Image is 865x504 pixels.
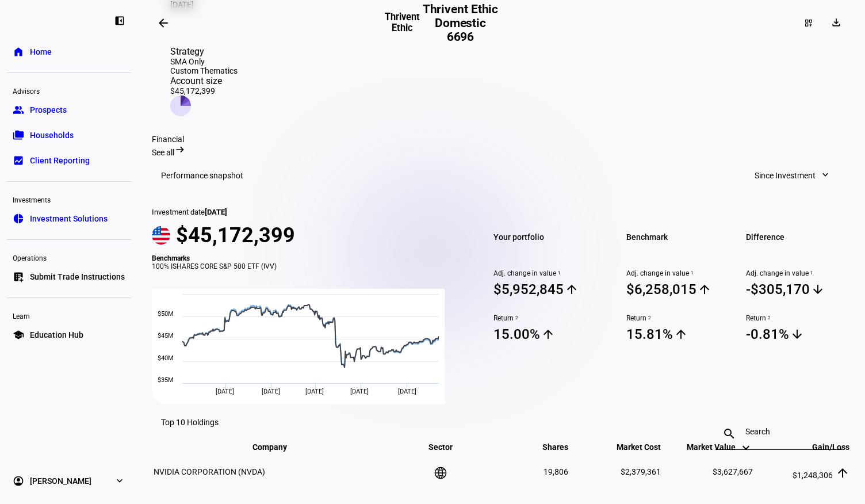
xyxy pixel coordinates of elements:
span: Difference [746,229,851,245]
mat-icon: arrow_backwards [156,16,170,30]
span: -$305,170 [746,281,851,298]
div: Investments [7,191,131,207]
div: 100% ISHARES CORE S&P 500 ETF (IVV) [152,262,461,270]
span: Households [30,129,74,141]
span: Gain/Loss [795,442,849,452]
mat-icon: keyboard_arrow_down [739,441,753,455]
span: [DATE] [398,388,416,395]
span: $3,627,667 [713,467,753,476]
span: 15.81% [626,326,732,343]
span: See all [152,148,174,157]
div: Investment date [152,208,461,216]
span: [DATE] [216,388,234,395]
mat-icon: arrow_right_alt [174,144,186,155]
h2: Thrivent Ethic Domestic 6696 [420,2,500,44]
span: [DATE] [262,388,280,395]
mat-icon: arrow_upward [541,327,555,341]
span: Return [626,314,732,322]
eth-mat-symbol: bid_landscape [13,155,24,166]
div: Advisors [7,82,131,98]
mat-icon: arrow_downward [790,327,804,341]
a: groupProspects [7,98,131,121]
sup: 2 [766,314,771,322]
mat-icon: download [830,17,842,28]
mat-icon: arrow_upward [565,282,579,296]
span: [DATE] [305,388,324,395]
sup: 2 [646,314,651,322]
a: folder_copyHouseholds [7,124,131,147]
eth-mat-symbol: list_alt_add [13,271,24,282]
span: Benchmark [626,229,732,245]
text: $40M [158,354,174,362]
eth-data-table-title: Top 10 Holdings [161,418,219,427]
span: Since Investment [755,164,816,187]
span: Market Value [687,442,753,452]
span: $6,258,015 [626,281,732,298]
mat-icon: arrow_upward [836,466,849,480]
span: NVIDIA CORPORATION (NVDA) [154,467,265,476]
span: [DATE] [350,388,369,395]
span: [PERSON_NAME] [30,475,91,487]
input: Search [745,427,812,436]
span: Market Cost [599,442,661,452]
div: Learn [7,307,131,323]
text: $35M [158,376,174,384]
span: Submit Trade Instructions [30,271,125,282]
span: 19,806 [544,467,568,476]
a: bid_landscapeClient Reporting [7,149,131,172]
div: Operations [7,249,131,265]
mat-icon: search [715,427,743,441]
span: Home [30,46,52,58]
text: $45M [158,332,174,339]
span: $45,172,399 [176,223,295,247]
span: Investment Solutions [30,213,108,224]
h3: Performance snapshot [161,171,243,180]
h3: Thrivent Ethic [385,12,420,43]
div: $5,952,845 [493,281,564,297]
span: Company [252,442,304,452]
div: Benchmarks [152,254,461,262]
sup: 2 [514,314,518,322]
button: Since Investment [743,164,842,187]
span: Adj. change in value [626,269,732,277]
mat-icon: dashboard_customize [804,18,813,28]
span: $1,248,306 [793,471,833,480]
a: pie_chartInvestment Solutions [7,207,131,230]
mat-icon: arrow_upward [698,282,711,296]
text: $50M [158,310,174,318]
div: Custom Thematics [170,66,238,75]
span: Your portfolio [493,229,599,245]
sup: 1 [689,269,694,277]
eth-mat-symbol: folder_copy [13,129,24,141]
sup: 1 [556,269,561,277]
sup: 1 [809,269,813,277]
eth-mat-symbol: left_panel_close [114,15,125,26]
eth-mat-symbol: school [13,329,24,341]
div: SMA Only [170,57,238,66]
span: Return [746,314,851,322]
span: Prospects [30,104,67,116]
div: Financial [152,135,851,144]
span: $2,379,361 [621,467,661,476]
eth-mat-symbol: home [13,46,24,58]
span: Shares [525,442,568,452]
span: -0.81% [746,326,851,343]
eth-mat-symbol: group [13,104,24,116]
span: Adj. change in value [493,269,599,277]
span: Education Hub [30,329,83,341]
eth-mat-symbol: account_circle [13,475,24,487]
div: $45,172,399 [170,86,238,96]
span: [DATE] [205,208,227,216]
eth-mat-symbol: pie_chart [13,213,24,224]
a: homeHome [7,40,131,63]
span: Return [493,314,599,322]
span: Adj. change in value [746,269,851,277]
span: Sector [420,442,461,452]
div: Strategy [170,46,238,57]
div: Account size [170,75,238,86]
eth-mat-symbol: expand_more [114,475,125,487]
span: 15.00% [493,326,599,343]
mat-icon: arrow_upward [674,327,688,341]
mat-icon: arrow_downward [811,282,825,296]
span: Client Reporting [30,155,90,166]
